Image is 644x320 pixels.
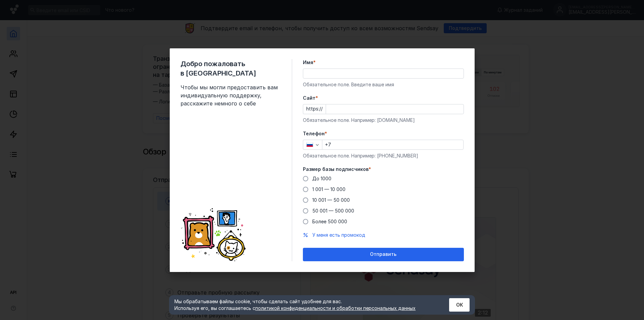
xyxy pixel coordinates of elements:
[303,117,464,124] div: Обязательное поле. Например: [DOMAIN_NAME]
[303,166,369,173] span: Размер базы подписчиков
[312,219,347,224] span: Более 500 000
[303,81,464,88] div: Обязательное поле. Введите ваше имя
[449,298,470,312] button: ОК
[174,298,433,312] div: Мы обрабатываем файлы cookie, чтобы сделать сайт удобнее для вас. Используя его, вы соглашаетесь c
[255,305,416,311] a: политикой конфиденциальности и обработки персональных данных
[303,95,316,101] span: Cайт
[303,248,464,261] button: Отправить
[312,232,365,238] button: У меня есть промокод
[303,152,464,159] div: Обязательное поле. Например: [PHONE_NUMBER]
[303,59,313,66] span: Имя
[303,130,325,137] span: Телефон
[312,186,345,192] span: 1 001 — 10 000
[370,252,396,257] span: Отправить
[312,197,350,203] span: 10 001 — 50 000
[180,59,281,78] span: Добро пожаловать в [GEOGRAPHIC_DATA]
[312,208,354,214] span: 50 001 — 500 000
[312,176,331,181] span: До 1000
[312,232,365,238] span: У меня есть промокод
[180,83,281,107] span: Чтобы мы могли предоставить вам индивидуальную поддержку, расскажите немного о себе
